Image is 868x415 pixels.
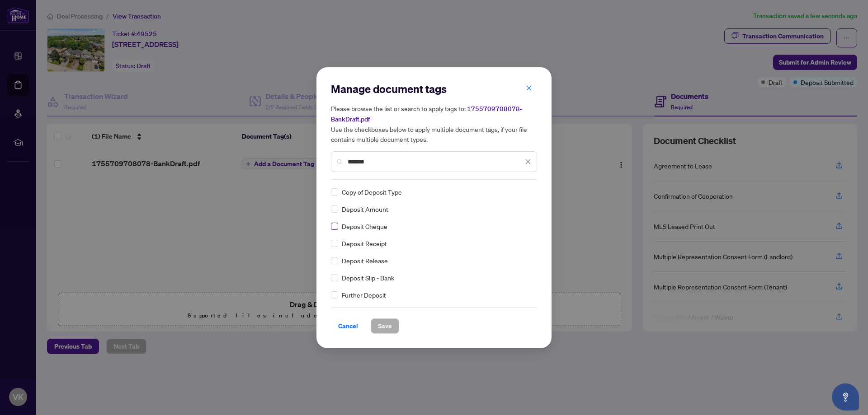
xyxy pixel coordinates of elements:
h5: Please browse the list or search to apply tags to: Use the checkboxes below to apply multiple doc... [331,103,537,144]
button: Save [371,318,399,334]
span: Copy of Deposit Type [342,187,402,197]
span: Deposit Amount [342,204,388,214]
button: Open asap [832,383,859,410]
span: Deposit Cheque [342,221,387,231]
span: 1755709708078-BankDraft.pdf [331,105,522,123]
button: Cancel [331,318,365,334]
span: Deposit Release [342,256,388,266]
span: close [525,159,531,165]
h2: Manage document tags [331,82,537,96]
span: Deposit Slip - Bank [342,273,394,283]
span: Further Deposit [342,290,386,300]
span: Deposit Receipt [342,238,387,248]
span: close [526,85,532,91]
span: Cancel [338,319,358,333]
